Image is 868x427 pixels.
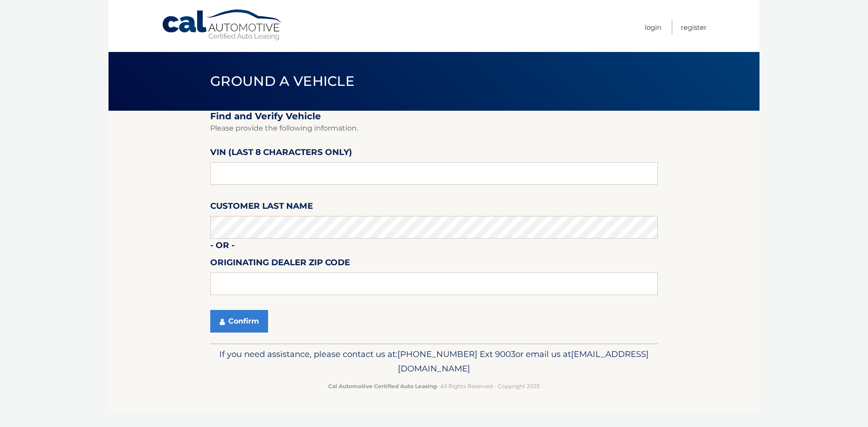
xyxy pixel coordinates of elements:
a: Cal Automotive [161,9,283,41]
span: Ground a Vehicle [210,73,354,89]
a: Register [681,20,707,35]
h2: Find and Verify Vehicle [210,111,658,122]
a: Login [645,20,661,35]
span: [PHONE_NUMBER] Ext 9003 [397,349,515,359]
strong: Cal Automotive Certified Auto Leasing [328,383,437,389]
label: VIN (last 8 characters only) [210,145,352,162]
button: Confirm [210,310,268,333]
p: - All Rights Reserved - Copyright 2025 [216,381,652,391]
label: Customer Last Name [210,199,313,216]
p: If you need assistance, please contact us at: or email us at [216,347,652,376]
label: - or - [210,239,235,255]
label: Originating Dealer Zip Code [210,256,350,272]
p: Please provide the following information. [210,122,658,135]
